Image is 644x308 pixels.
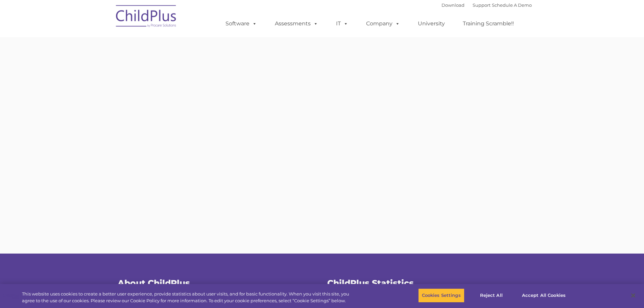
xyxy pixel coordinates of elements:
button: Reject All [470,288,512,303]
a: Company [359,17,407,30]
button: Cookies Settings [418,288,464,303]
a: Schedule A Demo [492,2,532,8]
button: Close [626,288,641,303]
a: Software [219,17,264,30]
a: Download [442,2,464,8]
span: About ChildPlus [118,278,190,288]
a: Support [473,2,491,8]
span: ChildPlus Statistics [327,278,414,288]
a: Training Scramble!! [456,17,521,30]
div: This website uses cookies to create a better user experience, provide statistics about user visit... [22,291,354,304]
a: University [411,17,452,30]
a: IT [329,17,355,30]
img: ChildPlus by Procare Solutions [113,0,180,34]
button: Accept All Cookies [518,288,569,303]
font: | [442,2,532,8]
a: Assessments [268,17,325,30]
